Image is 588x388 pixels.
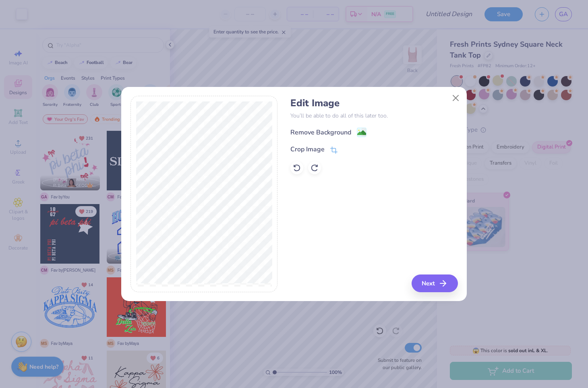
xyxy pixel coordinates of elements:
[412,274,458,292] button: Next
[448,90,464,105] button: Close
[290,144,325,154] div: Crop Image
[290,97,458,109] h4: Edit Image
[290,128,351,137] div: Remove Background
[290,111,458,120] p: You’ll be able to do all of this later too.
